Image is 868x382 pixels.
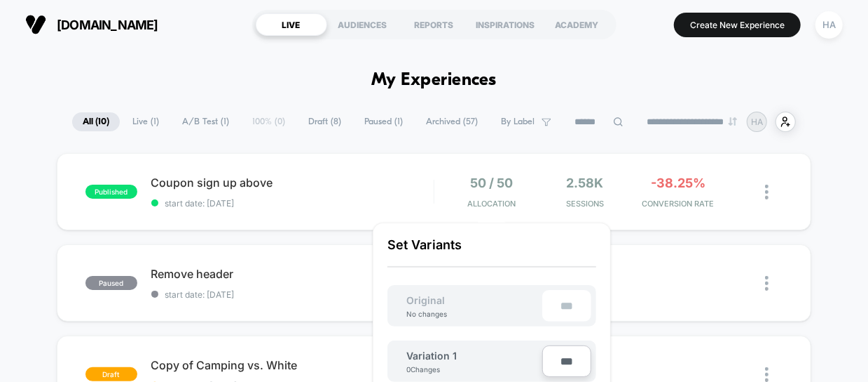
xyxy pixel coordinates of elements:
span: Draft ( 8 ) [298,112,352,131]
span: [DOMAIN_NAME] [57,18,158,32]
span: Copy of Camping vs. White [151,358,434,372]
p: Set Variants [387,237,596,268]
img: close [765,185,769,199]
span: Paused ( 1 ) [354,112,413,131]
span: -38.25% [651,176,705,190]
span: Allocation [467,199,516,209]
div: No changes [392,310,461,318]
button: HA [811,11,847,39]
div: REPORTS [399,13,470,36]
span: Remove header [151,267,434,281]
span: 2.58k [567,176,604,190]
img: Visually logo [25,14,46,35]
span: Archived ( 57 ) [415,112,488,131]
span: start date: [DATE] [151,198,434,209]
div: INSPIRATIONS [470,13,542,36]
span: Variation 1 [406,350,457,362]
button: Create New Experience [674,13,801,37]
span: Coupon sign up above [151,176,434,190]
span: draft [85,367,137,381]
img: close [765,367,769,382]
span: Live ( 1 ) [122,112,170,131]
span: paused [85,276,137,290]
h1: My Experiences [371,70,497,91]
span: published [85,185,137,199]
span: CONVERSION RATE [635,199,722,209]
img: close [765,276,769,291]
button: [DOMAIN_NAME] [21,13,163,36]
div: HA [815,11,843,39]
span: All ( 10 ) [72,112,120,131]
span: Sessions [542,199,628,209]
img: end [729,117,737,126]
div: 0 Changes [406,365,448,374]
p: HA [751,117,763,127]
div: AUDIENCES [327,13,399,36]
span: Original [392,294,459,306]
span: start date: [DATE] [151,289,434,300]
span: A/B Test ( 1 ) [172,112,240,131]
div: ACADEMY [542,13,613,36]
span: By Label [501,117,535,127]
span: 50 / 50 [470,176,513,190]
div: LIVE [256,13,327,36]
